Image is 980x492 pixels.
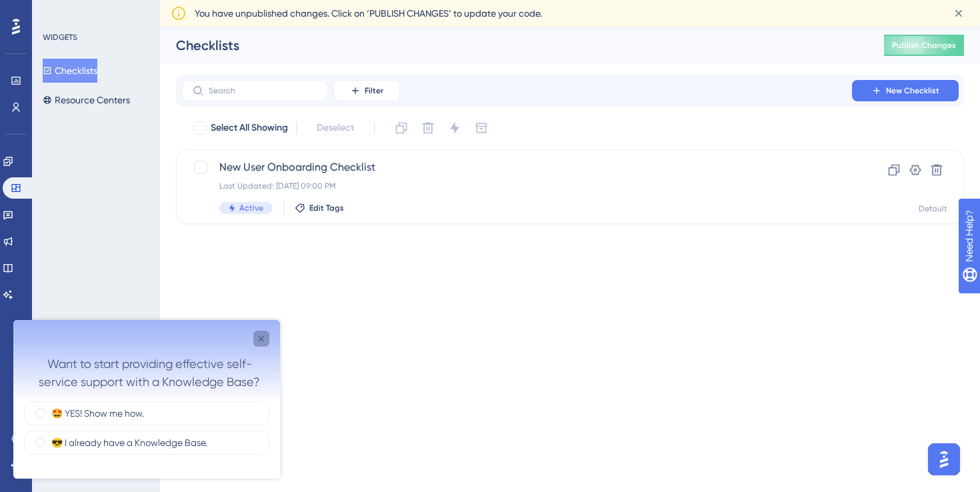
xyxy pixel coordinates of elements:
input: Search [209,86,317,95]
button: Deselect [305,116,366,140]
div: WIDGETS [43,32,77,43]
span: Filter [365,85,383,96]
button: New Checklist [852,80,959,101]
div: Default [919,203,947,214]
span: Select All Showing [211,120,288,136]
button: Edit Tags [295,203,344,213]
span: New Checklist [886,85,939,96]
span: Edit Tags [309,203,344,213]
span: You have unpublished changes. Click on ‘PUBLISH CHANGES’ to update your code. [195,5,542,21]
button: Publish Changes [884,35,964,56]
button: Resource Centers [43,88,130,112]
button: Checklists [43,59,97,83]
iframe: UserGuiding Survey [13,320,280,479]
div: Last Updated: [DATE] 09:00 PM [219,181,814,191]
span: Need Help? [31,3,83,19]
div: Checklists [176,36,851,55]
span: Deselect [317,120,354,136]
button: Filter [333,80,400,101]
span: Publish Changes [892,40,956,51]
iframe: UserGuiding AI Assistant Launcher [924,439,964,479]
span: New User Onboarding Checklist [219,159,814,175]
span: Active [239,203,263,213]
